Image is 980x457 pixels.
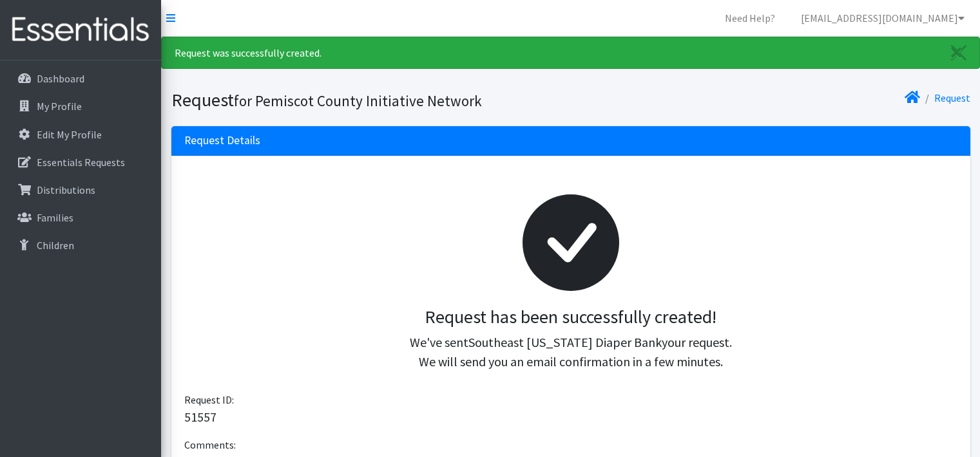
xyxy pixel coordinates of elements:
div: Request was successfully created. [161,37,980,69]
h1: Request [171,89,566,111]
a: My Profile [5,93,156,119]
a: Need Help? [715,5,785,31]
p: Edit My Profile [37,128,102,141]
p: 51557 [184,407,957,427]
h3: Request has been successfully created! [195,306,947,328]
p: My Profile [37,100,82,113]
span: Southeast [US_STATE] Diaper Bank [468,334,662,350]
a: [EMAIL_ADDRESS][DOMAIN_NAME] [791,5,975,31]
img: HumanEssentials [5,8,156,51]
a: Close [938,37,979,68]
span: Request ID: [184,393,234,406]
span: Comments: [184,438,236,451]
p: Children [37,239,74,252]
a: Distributions [5,177,156,203]
small: for Pemiscot County Initiative Network [234,91,482,110]
h3: Request Details [184,134,260,147]
p: Families [37,211,73,224]
p: Dashboard [37,72,84,85]
a: Dashboard [5,66,156,91]
p: Essentials Requests [37,156,125,169]
p: Distributions [37,183,95,196]
a: Essentials Requests [5,149,156,175]
p: We've sent your request. We will send you an email confirmation in a few minutes. [195,333,947,371]
a: Request [934,91,970,104]
a: Families [5,205,156,230]
a: Children [5,232,156,258]
a: Edit My Profile [5,122,156,147]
